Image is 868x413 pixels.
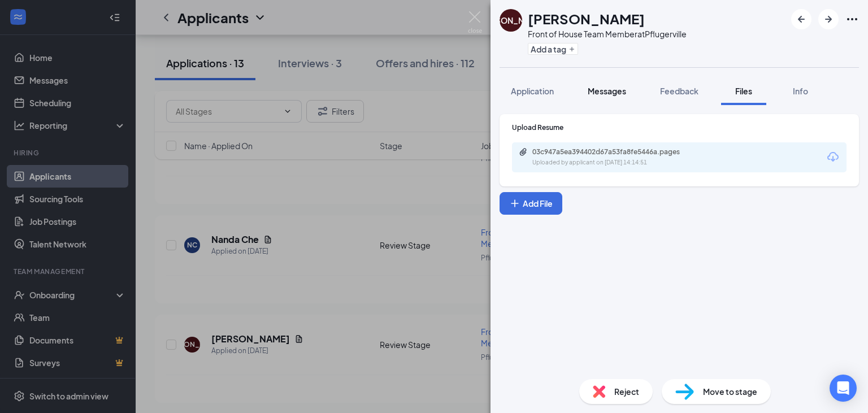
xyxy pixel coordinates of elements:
svg: Download [826,150,840,164]
span: Reject [614,385,639,398]
h1: [PERSON_NAME] [528,9,645,28]
div: Uploaded by applicant on [DATE] 14:14:51 [532,158,702,167]
span: Messages [588,86,626,96]
svg: ArrowLeftNew [795,12,808,26]
div: [PERSON_NAME] [478,15,544,26]
svg: Paperclip [519,147,528,156]
a: Paperclip03c947a5ea394402d67a53fa8fe5446a.pagesUploaded by applicant on [DATE] 14:14:51 [519,147,702,167]
span: Files [735,86,752,96]
button: Add FilePlus [500,192,562,215]
div: Open Intercom Messenger [830,375,857,402]
div: 03c947a5ea394402d67a53fa8fe5446a.pages [532,147,691,156]
span: Move to stage [703,385,757,398]
svg: ArrowRight [822,12,835,26]
svg: Plus [568,46,575,53]
div: Upload Resume [512,123,847,132]
div: Front of House Team Member at Pflugerville [528,28,687,40]
span: Feedback [660,86,698,96]
svg: Ellipses [845,12,859,26]
svg: Plus [509,198,520,209]
button: ArrowRight [818,9,839,29]
span: Application [511,86,554,96]
span: Info [793,86,808,96]
button: PlusAdd a tag [528,43,578,55]
button: ArrowLeftNew [791,9,811,29]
